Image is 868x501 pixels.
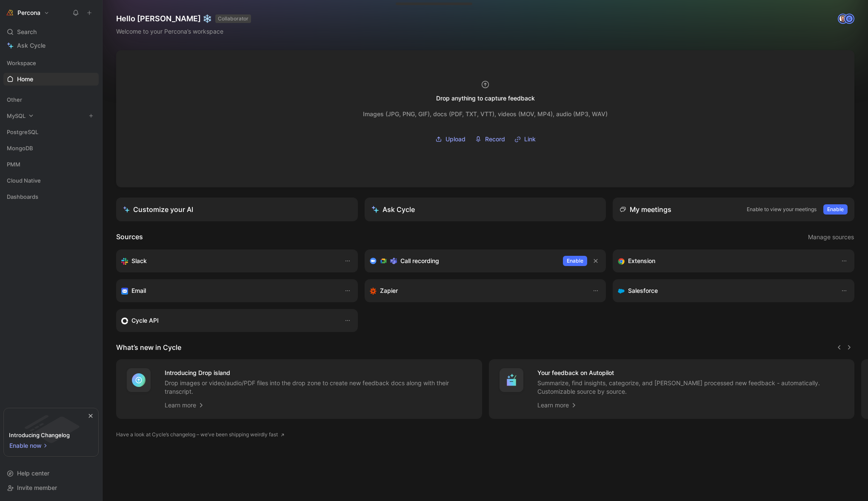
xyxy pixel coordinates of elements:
div: Cloud Native [3,174,99,189]
img: avatar [839,14,847,23]
span: Enable [827,205,844,214]
span: Dashboards [7,192,38,201]
span: Home [17,75,33,83]
div: PostgreSQL [3,126,99,138]
span: PostgreSQL [7,128,38,136]
a: Learn more [537,400,577,410]
div: Dashboards [3,190,99,206]
button: Link [511,133,539,146]
h2: Sources [116,232,143,243]
button: Ask Cycle [365,198,606,221]
div: PostgreSQL [3,126,99,141]
button: Manage sources [808,232,854,243]
button: COLLABORATOR [215,14,251,23]
span: Help center [17,470,49,477]
span: Other [7,95,22,104]
div: Welcome to your Percona’s workspace [116,26,251,37]
span: Workspace [7,59,36,67]
button: PerconaPercona [3,7,51,19]
span: Upload [445,134,465,144]
div: MongoDB [3,142,99,155]
h4: Introducing Drop island [165,368,472,378]
button: Enable [563,256,587,266]
div: Cloud Native [3,174,99,187]
div: Dashboards [3,190,99,203]
div: Forward emails to your feedback inbox [121,286,336,296]
a: Ask Cycle [3,39,99,52]
div: Customize your AI [123,204,193,215]
h3: Cycle API [131,315,159,326]
button: Record [472,133,508,146]
h3: Slack [131,256,147,266]
h3: Salesforce [628,286,658,296]
button: Enable [823,204,848,215]
div: Sync your customers, send feedback and get updates in Slack [121,256,336,266]
p: Drop images or video/audio/PDF files into the drop zone to create new feedback docs along with th... [165,379,472,396]
div: Capture feedback from thousands of sources with Zapier (survey results, recordings, sheets, etc). [370,286,584,296]
div: Record & transcribe meetings from Zoom, Meet & Teams. [370,256,557,266]
span: MySQL [7,112,26,120]
div: Workspace [3,57,99,69]
div: Help center [3,467,99,480]
span: MongoDB [7,144,33,152]
p: Enable to view your meetings [747,205,817,214]
div: My meetings [620,204,671,215]
h3: Extension [628,256,655,266]
div: Sync customers & send feedback from custom sources. Get inspired by our favorite use case [121,315,336,326]
div: Other [3,93,99,109]
h3: Email [131,286,146,296]
h2: What’s new in Cycle [116,342,181,352]
h1: Hello [PERSON_NAME] ❄️ [116,14,251,24]
span: Search [17,27,37,37]
div: G [845,14,854,23]
a: Customize your AI [116,198,358,221]
div: Drop anything to capture feedback [436,93,535,103]
span: Record [485,134,505,144]
img: bg-BLZuj68n.svg [11,408,91,452]
a: Have a look at Cycle’s changelog – we’ve been shipping weirdly fast [116,430,285,439]
a: Learn more [165,400,205,410]
div: PMM [3,158,99,171]
div: PMM [3,158,99,173]
div: Introducing Changelog [9,430,70,440]
div: Invite member [3,481,99,494]
div: MongoDB [3,142,99,157]
span: Enable now [9,441,43,451]
h1: Percona [17,9,40,17]
span: Enable [567,257,583,265]
button: Upload [432,133,468,146]
div: MySQL [3,109,99,122]
span: Manage sources [808,232,854,242]
span: PMM [7,160,20,169]
div: Capture feedback from anywhere on the web [618,256,832,266]
div: Other [3,93,99,106]
div: Search [3,26,99,38]
p: Summarize, find insights, categorize, and [PERSON_NAME] processed new feedback - automatically. C... [537,379,845,396]
span: Cloud Native [7,176,41,185]
div: MySQL [3,109,99,125]
span: Link [524,134,536,144]
img: Percona [6,9,14,17]
div: Images (JPG, PNG, GIF), docs (PDF, TXT, VTT), videos (MOV, MP4), audio (MP3, WAV) [363,109,608,119]
span: Invite member [17,484,57,491]
span: Ask Cycle [17,40,46,51]
h3: Zapier [380,286,398,296]
h4: Your feedback on Autopilot [537,368,845,378]
div: Ask Cycle [371,204,415,215]
button: Enable now [9,440,49,451]
a: Home [3,73,99,86]
h3: Call recording [400,256,439,266]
